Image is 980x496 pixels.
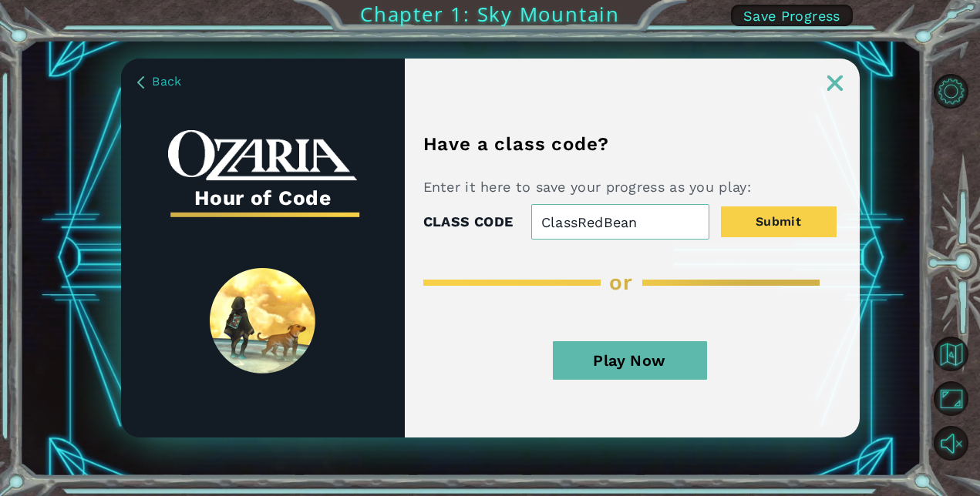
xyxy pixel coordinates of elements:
[553,341,707,380] button: Play Now
[423,133,614,155] h1: Have a class code?
[609,270,632,295] span: or
[152,74,181,89] span: Back
[168,130,357,180] img: whiteOzariaWordmark.png
[423,178,757,196] p: Enter it here to save your progress as you play:
[827,75,843,91] img: ExitButton_Dusk.png
[721,206,837,237] button: Submit
[137,76,144,89] img: BackArrow_Dusk.png
[210,268,315,374] img: SpiritLandReveal.png
[423,210,514,233] label: CLASS CODE
[168,181,357,215] h3: Hour of Code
